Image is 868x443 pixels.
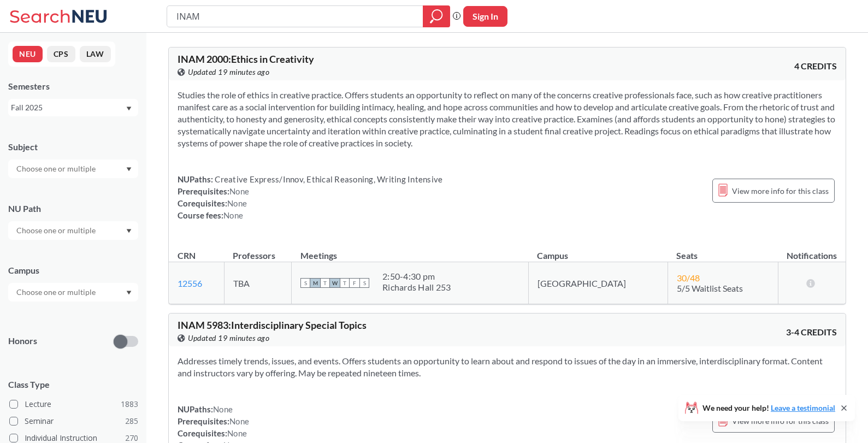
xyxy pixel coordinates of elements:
div: Fall 2025 [11,102,125,114]
span: F [350,278,359,288]
span: T [320,278,330,288]
div: Dropdown arrow [8,283,138,302]
span: INAM 2000 : Ethics in Creativity [178,53,314,65]
label: Lecture [9,397,138,411]
button: LAW [80,46,111,62]
input: Choose one or multiple [11,162,103,175]
span: None [229,416,249,426]
span: S [300,278,310,288]
div: Dropdown arrow [8,160,138,178]
svg: Dropdown arrow [126,229,132,233]
div: Campus [8,264,138,276]
th: Professors [224,239,291,262]
th: Meetings [292,239,529,262]
div: Dropdown arrow [8,221,138,240]
div: Subject [8,141,138,153]
span: None [227,198,247,208]
svg: Dropdown arrow [126,107,132,111]
div: NUPaths: Prerequisites: Corequisites: Course fees: [178,173,442,221]
span: 5/5 Waitlist Seats [677,283,743,293]
span: Creative Express/Innov, Ethical Reasoning, Writing Intensive [213,174,442,184]
th: Notifications [778,239,846,262]
div: Richards Hall 253 [382,282,451,293]
th: Campus [528,239,668,262]
span: 3-4 CREDITS [786,326,837,338]
label: Seminar [9,414,138,428]
span: None [229,186,249,196]
svg: Dropdown arrow [126,167,132,172]
span: Updated 19 minutes ago [188,332,269,344]
span: View more info for this class [732,184,829,198]
a: Leave a testimonial [771,403,835,412]
span: None [213,404,233,414]
span: S [359,278,369,288]
a: 12556 [178,278,202,288]
svg: magnifying glass [430,9,443,24]
input: Choose one or multiple [11,224,103,237]
td: TBA [224,262,291,304]
span: INAM 5983 : Interdisciplinary Special Topics [178,319,367,331]
div: CRN [178,250,196,262]
div: Fall 2025Dropdown arrow [8,99,138,116]
p: Honors [8,335,37,347]
div: NU Path [8,203,138,215]
div: Semesters [8,80,138,92]
input: Choose one or multiple [11,286,103,299]
span: 285 [125,415,138,427]
th: Seats [668,239,778,262]
span: M [310,278,320,288]
span: W [330,278,340,288]
span: Class Type [8,379,138,391]
span: We need your help! [702,404,835,412]
span: None [227,428,247,438]
div: magnifying glass [423,5,450,27]
td: [GEOGRAPHIC_DATA] [528,262,668,304]
button: NEU [13,46,43,62]
span: 30 / 48 [677,273,700,283]
section: Addresses timely trends, issues, and events. Offers students an opportunity to learn about and re... [178,355,837,379]
svg: Dropdown arrow [126,291,132,295]
span: None [223,210,243,220]
button: Sign In [463,6,507,27]
span: Updated 19 minutes ago [188,66,269,78]
div: 2:50 - 4:30 pm [382,271,451,282]
section: Studies the role of ethics in creative practice. Offers students an opportunity to reflect on man... [178,89,837,149]
span: 4 CREDITS [794,60,837,72]
span: 1883 [121,398,138,410]
button: CPS [47,46,75,62]
input: Class, professor, course number, "phrase" [175,7,415,26]
span: T [340,278,350,288]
